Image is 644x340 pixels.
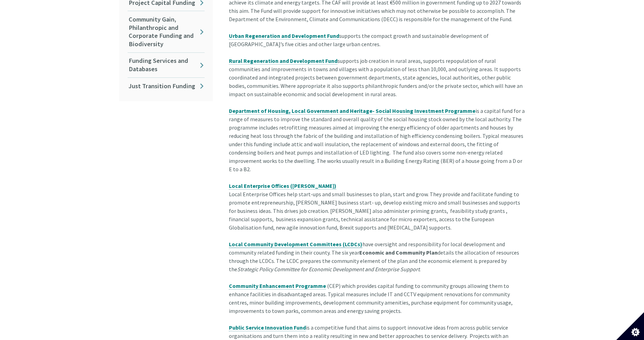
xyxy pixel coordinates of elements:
button: Set cookie preferences [616,312,644,340]
em: Strategic Policy Committee for Economic Development and Enterprise Support [237,266,420,273]
strong: Economic and Community Plan [359,249,438,256]
a: Community Enhancement Programme [229,282,326,290]
a: Local Community Development Committees (LCDCs) [229,241,362,248]
strong: Public Service Innovation Fund [229,324,306,331]
strong: Department of Housing, Local Government and Heritage- Social Housing Investment Programme [229,107,475,114]
a: Public Service Innovation Fund [229,324,306,331]
a: Rural Regeneration and Development Fund [229,57,337,65]
a: Funding Services and Databases [128,53,205,77]
a: Urban Regeneration and Development Fund [229,32,339,40]
a: Just Transition Funding [128,78,205,94]
a: Local Enterprise Offices ([PERSON_NAME]) [229,182,336,190]
a: Community Gain, Philanthropic and Corporate Funding and Biodiversity [128,11,205,52]
a: Department of Housing, Local Government and Heritage- Social Housing Investment Programme [229,107,475,115]
span: Community Enhancement Programme [229,282,326,289]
